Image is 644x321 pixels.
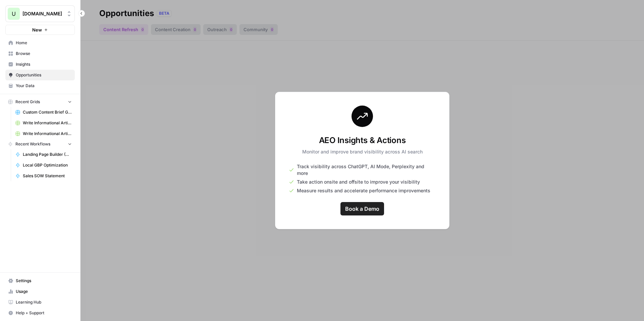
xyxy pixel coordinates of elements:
[5,286,75,297] a: Usage
[32,26,42,33] span: New
[5,38,75,48] a: Home
[23,162,72,168] span: Local GBP Optimization
[16,83,72,89] span: Your Data
[23,131,72,137] span: Write Informational Article (1)
[5,5,75,22] button: Workspace: Upgrow.io
[5,25,75,35] button: New
[12,128,75,139] a: Write Informational Article (1)
[23,151,72,157] span: Landing Page Builder (Ultimate)
[5,48,75,59] a: Browse
[15,99,40,105] span: Recent Grids
[15,141,50,147] span: Recent Workflows
[16,61,72,67] span: Insights
[16,51,72,57] span: Browse
[5,80,75,91] a: Your Data
[340,202,384,215] a: Book a Demo
[22,10,63,17] span: [DOMAIN_NAME]
[12,118,75,128] a: Write Informational Article
[5,97,75,107] button: Recent Grids
[12,149,75,160] a: Landing Page Builder (Ultimate)
[345,205,379,213] span: Book a Demo
[5,275,75,286] a: Settings
[16,72,72,78] span: Opportunities
[5,59,75,70] a: Insights
[302,148,423,155] p: Monitor and improve brand visibility across AI search
[16,310,72,316] span: Help + Support
[302,135,423,146] h3: AEO Insights & Actions
[16,278,72,284] span: Settings
[12,10,16,18] span: U
[23,109,72,115] span: Custom Content Brief Grid
[16,299,72,305] span: Learning Hub
[297,187,430,194] span: Measure results and accelerate performance improvements
[5,308,75,318] button: Help + Support
[16,40,72,46] span: Home
[12,171,75,181] a: Sales SOW Statement
[297,163,436,177] span: Track visibility across ChatGPT, AI Mode, Perplexity and more
[5,70,75,80] a: Opportunities
[12,107,75,118] a: Custom Content Brief Grid
[5,139,75,149] button: Recent Workflows
[23,173,72,179] span: Sales SOW Statement
[5,297,75,308] a: Learning Hub
[297,179,420,185] span: Take action onsite and offsite to improve your visibility
[12,160,75,171] a: Local GBP Optimization
[16,288,72,295] span: Usage
[23,120,72,126] span: Write Informational Article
